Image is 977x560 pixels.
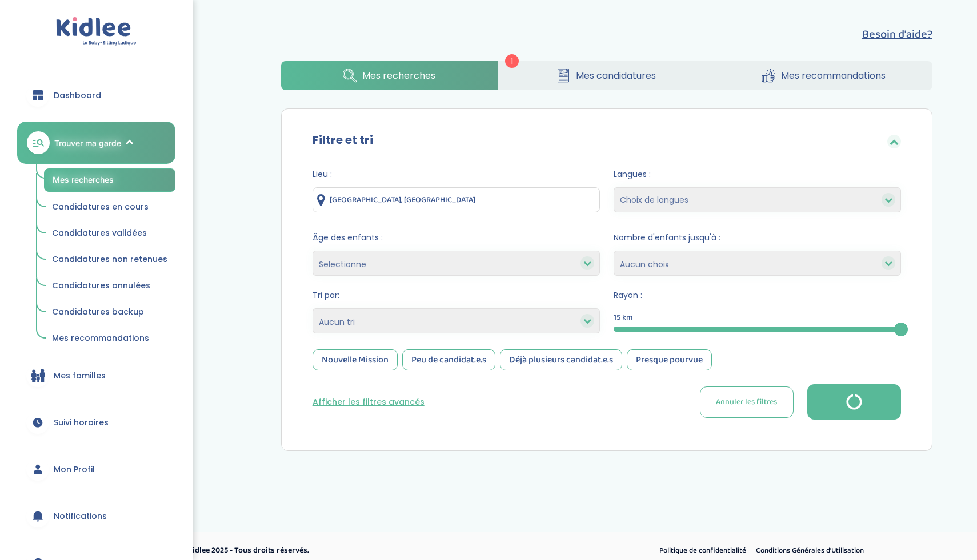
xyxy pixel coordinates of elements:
[17,402,175,443] a: Suivi horaires
[614,168,901,180] span: Langues :
[17,75,175,116] a: Dashboard
[17,449,175,490] a: Mon Profil
[716,396,777,408] span: Annuler les filtres
[700,386,794,418] button: Annuler les filtres
[17,122,175,164] a: Trouver ma garde
[313,289,600,301] span: Tri par:
[627,349,712,370] div: Presque pourvue
[52,306,144,317] span: Candidatures backup
[54,417,109,429] span: Suivi horaires
[500,349,622,370] div: Déjà plusieurs candidat.e.s
[52,332,149,344] span: Mes recommandations
[54,90,101,102] span: Dashboard
[44,196,175,218] a: Candidatures en cours
[781,69,886,83] span: Mes recommandations
[44,328,175,349] a: Mes recommandations
[313,131,373,148] label: Filtre et tri
[53,175,114,184] span: Mes recherches
[52,253,167,265] span: Candidatures non retenues
[44,223,175,244] a: Candidatures validées
[614,289,901,301] span: Rayon :
[614,312,633,324] span: 15 km
[56,17,137,46] img: logo.svg
[54,464,95,476] span: Mon Profil
[54,510,107,522] span: Notifications
[52,201,149,212] span: Candidatures en cours
[44,275,175,297] a: Candidatures annulées
[655,543,750,558] a: Politique de confidentialité
[576,69,656,83] span: Mes candidatures
[313,232,600,244] span: Âge des enfants :
[313,187,600,212] input: Ville ou code postale
[505,54,519,68] span: 1
[17,495,175,537] a: Notifications
[715,61,932,90] a: Mes recommandations
[862,26,932,43] button: Besoin d'aide?
[181,545,537,557] p: © Kidlee 2025 - Tous droits réservés.
[52,280,150,291] span: Candidatures annulées
[54,137,121,149] span: Trouver ma garde
[313,168,600,180] span: Lieu :
[281,61,498,90] a: Mes recherches
[44,301,175,323] a: Candidatures backup
[752,543,868,558] a: Conditions Générales d’Utilisation
[313,349,398,370] div: Nouvelle Mission
[498,61,715,90] a: Mes candidatures
[614,232,901,244] span: Nombre d'enfants jusqu'à :
[362,69,435,83] span: Mes recherches
[313,396,425,408] button: Afficher les filtres avancés
[44,249,175,271] a: Candidatures non retenues
[17,355,175,396] a: Mes familles
[52,227,147,239] span: Candidatures validées
[54,370,106,382] span: Mes familles
[402,349,495,370] div: Peu de candidat.e.s
[44,168,175,192] a: Mes recherches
